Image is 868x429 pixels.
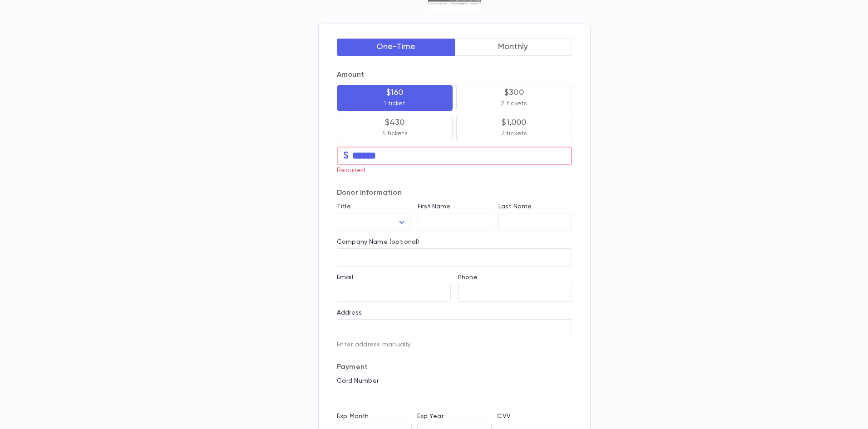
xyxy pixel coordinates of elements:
[504,88,524,97] p: $300
[337,115,453,141] button: $4303 tickets
[337,39,455,56] button: One-Time
[502,118,526,127] p: $1,000
[456,115,572,141] button: $1,0007 tickets
[337,85,453,111] button: $1601 ticket
[385,118,405,127] p: $430
[454,39,572,56] button: Monthly
[458,274,478,281] label: Phone
[337,238,419,246] label: Company Name (optional)
[386,88,404,97] p: $160
[337,70,572,79] p: Amount
[337,387,572,405] iframe: card
[337,167,566,174] p: Required
[501,129,527,138] p: 7 tickets
[337,413,369,420] label: Exp Month
[418,203,450,210] label: First Name
[501,99,527,108] p: 2 tickets
[337,309,362,316] label: Address
[384,99,405,108] p: 1 ticket
[337,377,572,385] p: Card Number
[337,203,351,210] label: Title
[498,203,532,210] label: Last Name
[337,213,410,231] div: ​
[343,151,349,160] p: $
[456,85,572,111] button: $3002 tickets
[337,363,572,372] p: Payment
[497,413,572,420] p: CVV
[337,274,353,281] label: Email
[337,188,572,197] p: Donor Information
[337,341,572,348] p: Enter address manually
[381,129,408,138] p: 3 tickets
[417,413,444,420] label: Exp Year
